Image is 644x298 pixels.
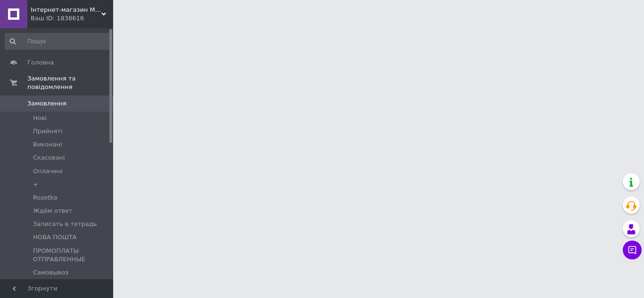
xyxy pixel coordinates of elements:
[33,193,58,202] span: Rozetka
[33,247,110,264] span: ПРОМОПЛАТЫ ОТПРАВЛЕННЫЕ
[33,114,47,122] span: Нові
[33,233,77,242] span: НОВА ПОШТА
[27,99,66,108] span: Замовлення
[33,140,62,149] span: Виконані
[623,241,642,259] button: Чат з покупцем
[33,167,63,176] span: Оплачені
[31,14,113,23] div: Ваш ID: 1838616
[33,180,38,189] span: +
[33,153,65,162] span: Скасовані
[33,220,97,228] span: Записать в тетрадь
[31,6,101,14] span: Інтернет-магазин MegaBook
[27,74,113,91] span: Замовлення та повідомлення
[33,127,62,136] span: Прийняті
[33,207,73,215] span: Ждём ответ
[27,58,54,67] span: Головна
[5,33,111,50] input: Пошук
[33,268,68,277] span: Самовывоз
